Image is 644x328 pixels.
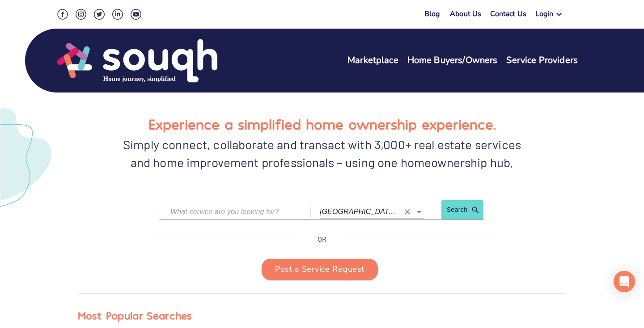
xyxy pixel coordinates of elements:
button: Clear [401,206,414,218]
div: Most Popular Searches [78,307,192,324]
img: Twitter Social Icon [94,9,105,20]
a: Service Providers [506,54,578,67]
div: Simply connect, collaborate and transact with 3,000+ real estate services and home improvement pr... [119,135,525,171]
div: Login [535,9,554,22]
input: What service are you looking for? [170,205,288,219]
span: Post a Service Request [275,262,364,277]
input: Which city? [320,205,399,219]
a: About Us [450,9,481,22]
div: Open Intercom Messenger [614,271,635,292]
img: Instagram Social Icon [76,9,86,20]
img: LinkedIn Social Icon [112,9,123,20]
img: Facebook Social Icon [57,9,68,20]
a: Marketplace [347,54,398,67]
img: Souqh Logo [57,38,217,84]
a: Blog [424,9,440,19]
button: Post a Service Request [262,259,377,280]
a: Contact Us [490,9,526,22]
h1: Experience a simplified home ownership experience. [148,113,496,135]
a: Home Buyers/Owners [407,54,498,67]
img: Youtube Social Icon [131,9,141,20]
button: Open [413,206,425,218]
p: OR [318,234,326,244]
